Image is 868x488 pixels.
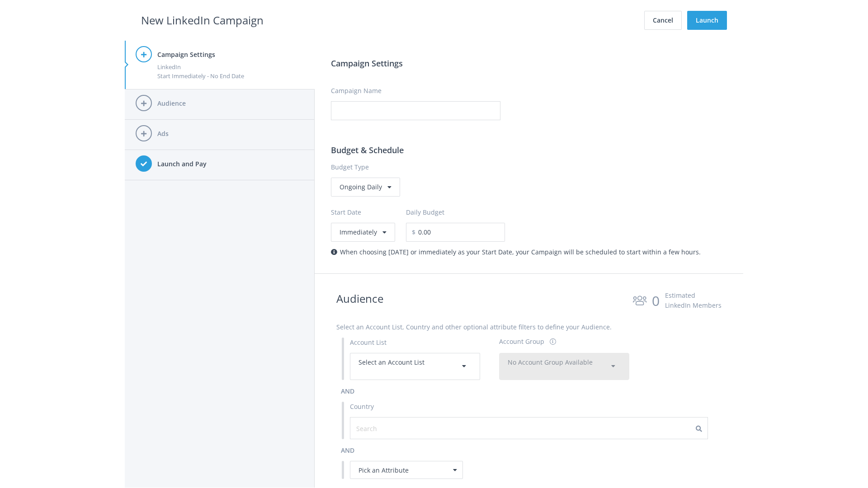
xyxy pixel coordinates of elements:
[644,11,682,30] button: Cancel
[331,86,382,96] label: Campaign Name
[336,322,612,332] label: Select an Account List, Country and other optional attribute filters to define your Audience.
[508,358,593,366] span: No Account Group Available
[331,247,727,257] div: When choosing [DATE] or immediately as your Start Date, your Campaign will be scheduled to start ...
[157,50,304,60] h4: Campaign Settings
[341,446,354,455] span: and
[157,99,304,108] h4: Audience
[331,178,400,197] div: Ongoing Daily
[359,357,472,375] div: Select an Account List
[350,402,374,412] label: Country
[652,290,660,311] div: 0
[406,207,444,217] label: Daily Budget
[350,338,387,347] label: Account List
[508,357,621,375] div: No Account Group Available
[331,162,727,172] label: Budget Type
[406,223,415,242] span: $
[157,159,304,169] h4: Launch and Pay
[499,337,544,347] div: Account Group
[157,71,304,80] div: Start Immediately - No End Date
[157,62,304,71] div: LinkedIn
[350,461,463,479] div: Pick an Attribute
[331,57,727,70] h3: Campaign Settings
[356,423,437,433] input: Search
[665,291,722,310] div: Estimated LinkedIn Members
[141,12,264,29] h2: New LinkedIn Campaign
[341,387,354,395] span: and
[157,129,304,139] h4: Ads
[359,358,425,366] span: Select an Account List
[331,223,395,242] button: Immediately
[331,207,406,217] label: Start Date
[687,11,727,30] button: Launch
[331,144,727,156] h3: Budget & Schedule
[336,290,383,311] h2: Audience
